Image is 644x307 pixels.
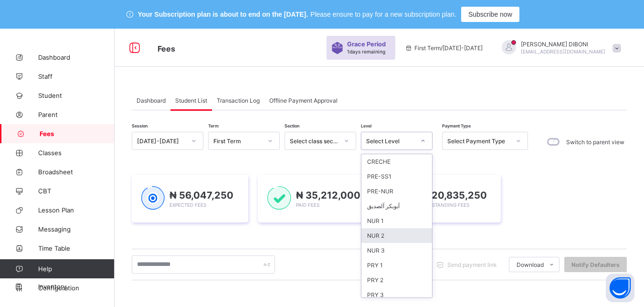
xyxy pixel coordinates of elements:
[468,11,512,18] span: Subscribe now
[296,190,360,201] span: ₦ 35,212,000
[38,225,115,233] span: Messaging
[169,190,233,201] span: ₦ 56,047,250
[175,97,207,104] span: Student List
[137,138,186,145] div: [DATE]-[DATE]
[132,123,148,128] span: Session
[442,123,471,128] span: Payment Type
[521,49,605,54] span: [EMAIL_ADDRESS][DOMAIN_NAME]
[361,273,432,287] div: PRY 2
[361,287,432,302] div: PRY 3
[447,138,510,145] div: Select Payment Type
[347,49,385,54] span: 1 days remaining
[38,187,115,195] span: CBT
[141,186,165,210] img: expected-1.03dd87d44185fb6c27cc9b2570c10499.svg
[422,202,469,208] span: Outstanding Fees
[361,123,371,128] span: Level
[361,154,432,169] div: CRECHE
[347,41,386,48] span: Grace Period
[38,244,115,252] span: Time Table
[422,190,487,201] span: ₦ 20,835,250
[38,92,115,99] span: Student
[213,138,262,145] div: First Term
[38,265,114,273] span: Help
[40,130,115,138] span: Fees
[137,97,166,104] span: Dashboard
[208,123,219,128] span: Term
[361,213,432,228] div: NUR 1
[38,284,114,292] span: Configuration
[361,169,432,184] div: PRE-SS1
[169,202,206,208] span: Expected Fees
[38,73,115,80] span: Staff
[571,261,620,268] span: Notify Defaulters
[517,261,544,268] span: Download
[361,199,432,213] div: آبوبكر آلصديق
[285,123,299,128] span: Section
[405,44,483,52] span: session/term information
[331,42,343,54] img: sticker-purple.71386a28dfed39d6af7621340158ba97.svg
[447,261,497,268] span: Send payment link
[267,186,291,210] img: paid-1.3eb1404cbcb1d3b736510a26bbfa3ccb.svg
[361,258,432,273] div: PRY 1
[38,149,115,157] span: Classes
[158,44,175,53] span: Fees
[361,184,432,199] div: PRE-NUR
[366,138,415,145] div: Select Level
[361,228,432,243] div: NUR 2
[566,138,624,146] label: Switch to parent view
[38,111,115,118] span: Parent
[217,97,260,104] span: Transaction Log
[296,202,319,208] span: Paid Fees
[521,41,605,48] span: [PERSON_NAME] DIBONI
[38,168,115,176] span: Broadsheet
[310,11,456,18] span: Please ensure to pay for a new subscription plan.
[38,53,115,61] span: Dashboard
[492,40,626,56] div: YUSUFDIBONI
[606,274,634,302] button: Open asap
[38,206,115,214] span: Lesson Plan
[361,243,432,258] div: NUR 3
[269,97,338,104] span: Offline Payment Approval
[138,11,308,18] span: Your Subscription plan is about to end on the [DATE].
[290,138,338,145] div: Select class section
